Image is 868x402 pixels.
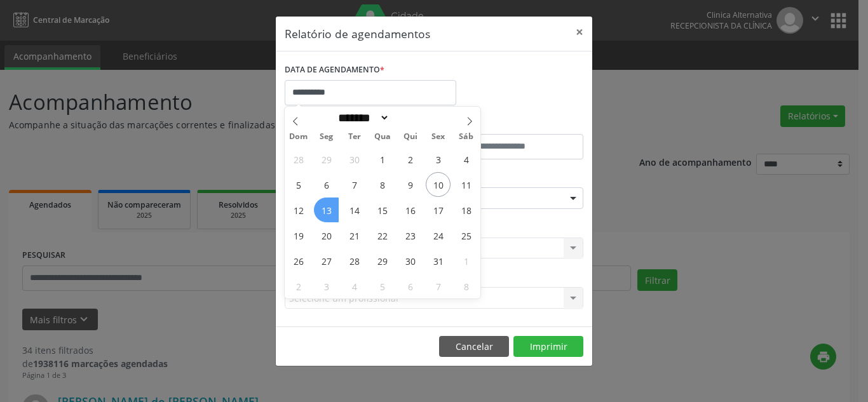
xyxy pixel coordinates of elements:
h5: Relatório de agendamentos [285,25,430,42]
span: Outubro 26, 2025 [286,248,311,273]
span: Outubro 27, 2025 [314,248,339,273]
button: Imprimir [513,336,583,358]
span: Outubro 9, 2025 [398,172,423,197]
span: Sáb [452,133,480,141]
span: Outubro 3, 2025 [426,147,451,171]
select: Month [334,111,390,124]
span: Setembro 28, 2025 [286,147,311,171]
span: Outubro 25, 2025 [454,223,478,248]
button: Close [567,17,592,48]
span: Ter [341,133,369,141]
span: Novembro 2, 2025 [286,274,311,298]
span: Outubro 23, 2025 [398,223,423,248]
span: Outubro 30, 2025 [398,248,423,273]
span: Outubro 14, 2025 [342,198,367,222]
span: Outubro 10, 2025 [426,172,451,197]
span: Novembro 4, 2025 [342,274,367,298]
span: Outubro 8, 2025 [370,172,395,197]
span: Outubro 7, 2025 [342,172,367,197]
span: Outubro 5, 2025 [286,172,311,197]
span: Novembro 1, 2025 [454,248,478,273]
span: Seg [313,133,341,141]
input: Year [390,111,431,124]
span: Novembro 5, 2025 [370,274,395,298]
span: Outubro 1, 2025 [370,147,395,171]
span: Outubro 28, 2025 [342,248,367,273]
span: Outubro 22, 2025 [370,223,395,248]
span: Outubro 18, 2025 [454,198,478,222]
span: Sex [424,133,452,141]
span: Novembro 7, 2025 [426,274,451,298]
span: Outubro 21, 2025 [342,223,367,248]
span: Outubro 2, 2025 [398,147,423,171]
span: Setembro 30, 2025 [342,147,367,171]
label: ATÉ [437,114,583,134]
span: Outubro 4, 2025 [454,147,478,171]
span: Qui [397,133,424,141]
span: Outubro 11, 2025 [454,172,478,197]
button: Cancelar [439,336,509,358]
span: Outubro 20, 2025 [314,223,339,248]
span: Outubro 24, 2025 [426,223,451,248]
span: Outubro 29, 2025 [370,248,395,273]
span: Outubro 15, 2025 [370,198,395,222]
span: Novembro 3, 2025 [314,274,339,298]
span: Outubro 6, 2025 [314,172,339,197]
span: Setembro 29, 2025 [314,147,339,171]
span: Outubro 13, 2025 [314,198,339,222]
span: Dom [285,133,313,141]
span: Novembro 8, 2025 [454,274,478,298]
span: Novembro 6, 2025 [398,274,423,298]
span: Qua [369,133,397,141]
span: Outubro 16, 2025 [398,198,423,222]
span: Outubro 19, 2025 [286,223,311,248]
span: Outubro 12, 2025 [286,198,311,222]
span: Outubro 31, 2025 [426,248,451,273]
label: DATA DE AGENDAMENTO [285,60,384,80]
span: Outubro 17, 2025 [426,198,451,222]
